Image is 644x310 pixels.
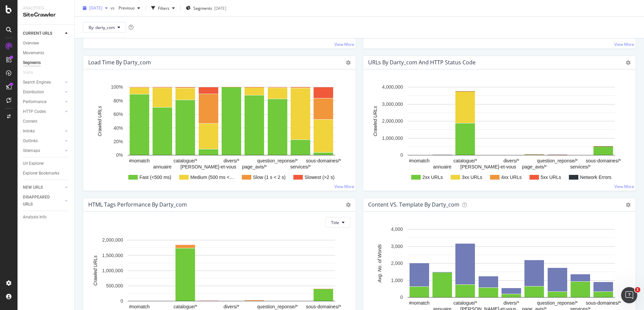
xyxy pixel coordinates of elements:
[23,137,63,145] a: Outlinks
[23,170,59,177] div: Explorer Bookmarks
[23,108,63,115] a: HTTP Codes
[382,119,403,124] text: 2,000,000
[214,5,226,11] div: [DATE]
[129,304,150,309] text: #nomatch
[391,227,403,232] text: 4,000
[173,158,197,163] text: catalogue/*
[382,135,403,141] text: 1,000,000
[121,299,123,304] text: 0
[23,184,43,191] div: NEW URLS
[23,214,70,221] a: Analysis Info
[304,175,334,180] text: Slowest (>2 s)
[257,158,298,163] text: question_reponse/*
[23,11,69,19] div: SiteCrawler
[409,300,429,306] text: #nomatch
[373,106,378,136] text: Crawled URLs
[391,278,403,283] text: 1,000
[23,59,70,66] a: Segments
[501,175,522,180] text: 4xx URLs
[368,80,628,185] svg: A chart.
[586,300,621,306] text: sous-domaines/*
[504,300,519,306] text: divers/*
[97,106,102,136] text: Crawled URLs
[80,3,110,13] button: [DATE]
[23,118,70,125] a: Content
[158,5,169,11] div: Filters
[116,5,135,11] span: Previous
[23,69,40,76] a: Visits
[23,30,52,37] div: CURRENT URLS
[522,164,547,169] text: page_avis/*
[110,5,116,11] span: vs
[23,170,70,177] a: Explorer Bookmarks
[23,194,63,208] a: DISAPPEARED URLS
[102,253,123,258] text: 1,500,000
[23,89,44,96] div: Distribution
[453,300,477,306] text: catalogue/*
[23,147,63,154] a: Sitemaps
[83,22,126,33] button: By: darty_com
[193,5,212,11] span: Segments
[89,80,348,185] svg: A chart.
[102,268,123,273] text: 1,000,000
[23,184,63,191] a: NEW URLS
[23,108,46,115] div: HTTP Codes
[23,194,57,208] div: DISAPPEARED URLS
[346,203,351,207] i: Options
[253,175,286,180] text: Slow (1 s < 2 s)
[23,147,40,154] div: Sitemaps
[331,220,339,225] span: Title
[453,158,477,163] text: catalogue/*
[635,287,640,292] span: 1
[433,164,452,169] text: annuaire
[89,24,115,30] span: By: darty_com
[257,304,298,309] text: question_reponse/*
[23,128,63,135] a: Inlinks
[334,41,354,47] a: View More
[614,41,634,47] a: View More
[626,203,631,207] i: Options
[409,158,429,163] text: #nomatch
[382,101,403,107] text: 3,000,000
[382,85,403,90] text: 4,000,000
[89,5,102,11] span: 2025 Aug. 31st
[116,3,143,13] button: Previous
[106,283,123,288] text: 500,000
[23,98,46,105] div: Performance
[224,158,239,163] text: divers/*
[102,238,123,243] text: 2,000,000
[570,164,591,169] text: services/*
[23,50,44,57] div: Movements
[116,153,123,158] text: 0%
[626,60,631,65] i: Options
[580,175,611,180] text: Network Errors
[224,304,239,309] text: divers/*
[614,184,634,189] a: View More
[23,79,51,86] div: Search Engines
[586,158,621,163] text: sous-domaines/*
[400,295,403,300] text: 0
[114,98,123,103] text: 80%
[23,5,69,11] div: Analytics
[541,175,561,180] text: 5xx URLs
[114,139,123,144] text: 20%
[23,30,63,37] a: CURRENT URLS
[181,164,236,169] text: [PERSON_NAME]-et-vous
[23,50,70,57] a: Movements
[129,158,150,163] text: #nomatch
[460,164,516,169] text: [PERSON_NAME]-et-vous
[190,175,234,180] text: Medium (500 ms <…
[23,89,63,96] a: Distribution
[23,128,35,135] div: Inlinks
[346,60,351,65] i: Options
[23,214,46,221] div: Analysis Info
[306,158,341,163] text: sous-domaines/*
[173,304,197,309] text: catalogue/*
[183,3,229,13] button: Segments[DATE]
[149,3,178,13] button: Filters
[325,217,350,228] button: Title
[504,158,519,163] text: divers/*
[114,112,123,117] text: 60%
[88,58,151,67] h4: Load Time by darty_com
